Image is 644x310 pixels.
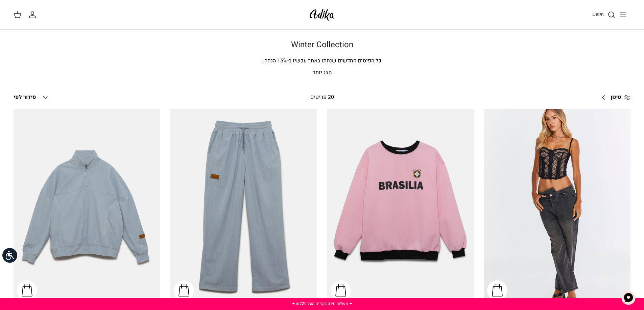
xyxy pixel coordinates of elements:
[287,57,381,65] span: כל הפיסים החדשים שנחתו באתר עכשיו ב-
[592,11,604,18] span: חיפוש
[170,109,317,304] a: מכנסי טרנינג City strolls
[618,288,639,308] button: צ'אט
[484,109,630,304] a: ג׳ינס All Or Nothing קריס-קרוס | BOYFRIEND
[308,7,336,23] img: Adika IL
[277,57,283,65] span: 15
[592,11,616,19] a: חיפוש
[251,93,393,102] div: 20 פריטים
[292,301,353,307] a: ✦ משלוח חינם בקנייה מעל ₪220 ✦
[28,11,39,19] a: החשבון שלי
[616,7,630,22] button: Toggle menu
[597,89,630,106] a: סינון
[611,93,621,102] span: סינון
[14,109,160,304] a: סווטשירט City Strolls אוברסייז
[86,40,559,50] h1: Winter Collection
[14,93,36,101] span: סידור לפי
[259,57,287,65] span: % הנחה.
[14,90,49,105] button: סידור לפי
[327,109,474,304] a: סווטשירט Brazilian Kid
[86,68,559,77] p: הצג יותר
